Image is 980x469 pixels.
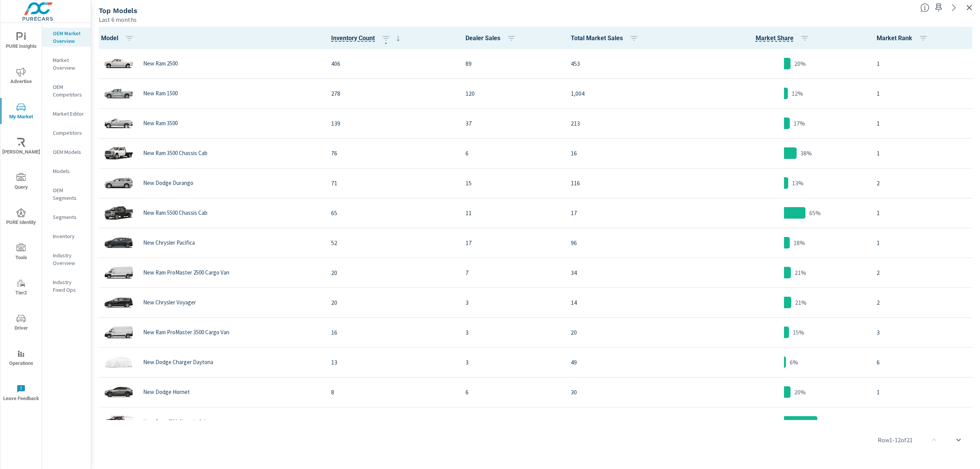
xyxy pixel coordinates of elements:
[465,387,559,397] p: 6
[571,59,691,68] p: 453
[53,167,85,175] p: Models
[571,149,691,158] p: 16
[331,34,403,43] span: Inventory Count
[143,150,207,157] p: New Ram 3500 Chassis Cab
[793,328,804,337] p: 15%
[571,89,691,98] p: 1,004
[794,387,806,397] p: 20%
[949,431,968,449] button: scroll to bottom
[42,211,91,223] div: Segments
[103,261,134,284] img: glamour
[331,238,453,247] p: 52
[143,359,213,366] p: New Dodge Charger Daytona
[877,59,971,68] p: 1
[331,268,453,277] p: 20
[331,149,453,158] p: 76
[53,56,85,72] p: Market Overview
[143,299,196,306] p: New Chrysler Voyager
[920,3,929,12] span: Find the biggest opportunities within your model lineup nationwide. [Source: Market registration ...
[878,435,913,444] p: Row 1 - 12 of 21
[877,358,971,367] p: 6
[3,32,39,51] span: PURE Insights
[103,52,134,75] img: glamour
[571,358,691,367] p: 49
[143,329,229,336] p: New Ram ProMaster 3500 Cargo Van
[792,178,804,188] p: 13%
[53,29,85,45] p: OEM Market Overview
[3,384,39,403] span: Leave Feedback
[465,34,519,43] span: Dealer Sales
[3,67,39,86] span: Advertise
[103,351,134,374] img: glamour
[53,129,85,137] p: Competitors
[877,119,971,128] p: 1
[571,268,691,277] p: 34
[53,148,85,156] p: OEM Models
[99,15,137,24] p: Last 6 months
[143,209,207,216] p: New Ram 5500 Chassis Cab
[948,2,960,14] a: See more details in report
[794,238,805,247] p: 18%
[53,213,85,221] p: Segments
[103,172,134,194] img: glamour
[571,208,691,217] p: 17
[331,387,453,397] p: 8
[465,298,559,307] p: 3
[53,110,85,118] p: Market Editor
[42,165,91,177] div: Models
[331,59,453,68] p: 406
[800,149,812,158] p: 38%
[571,178,691,188] p: 116
[877,298,971,307] p: 2
[465,328,559,337] p: 3
[53,186,85,202] p: OEM Segments
[331,89,453,98] p: 278
[571,34,642,43] span: Total Market Sales
[877,328,971,337] p: 3
[331,208,453,217] p: 65
[877,89,971,98] p: 1
[877,268,971,277] p: 2
[143,389,190,395] p: New Dodge Hornet
[42,276,91,296] div: Industry Fixed Ops
[143,120,178,127] p: New Ram 3500
[42,81,91,100] div: OEM Competitors
[465,238,559,247] p: 17
[465,268,559,277] p: 7
[795,298,807,307] p: 21%
[42,146,91,158] div: OEM Models
[877,387,971,397] p: 1
[571,328,691,337] p: 20
[103,381,134,404] img: glamour
[794,59,806,68] p: 20%
[103,112,134,135] img: glamour
[3,103,39,121] span: My Market
[101,34,137,43] span: Model
[53,232,85,240] p: Inventory
[103,291,134,314] img: glamour
[331,358,453,367] p: 13
[3,208,39,227] span: PURE Identity
[3,279,39,297] span: Tier2
[53,278,85,294] p: Industry Fixed Ops
[877,238,971,247] p: 1
[756,34,812,43] span: Market Share
[465,149,559,158] p: 6
[756,34,794,43] span: Model Sales / Total Market Sales. [Market = within dealer PMA (or 60 miles if no PMA is defined) ...
[42,230,91,242] div: Inventory
[877,208,971,217] p: 1
[3,138,39,157] span: [PERSON_NAME]
[42,54,91,74] div: Market Overview
[3,349,39,368] span: Operations
[809,208,821,217] p: 65%
[571,298,691,307] p: 14
[792,89,803,98] p: 12%
[42,250,91,269] div: Industry Overview
[0,23,42,410] div: nav menu
[103,231,134,254] img: glamour
[794,119,805,128] p: 17%
[103,142,134,165] img: glamour
[42,127,91,139] div: Competitors
[42,185,91,204] div: OEM Segments
[571,119,691,128] p: 213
